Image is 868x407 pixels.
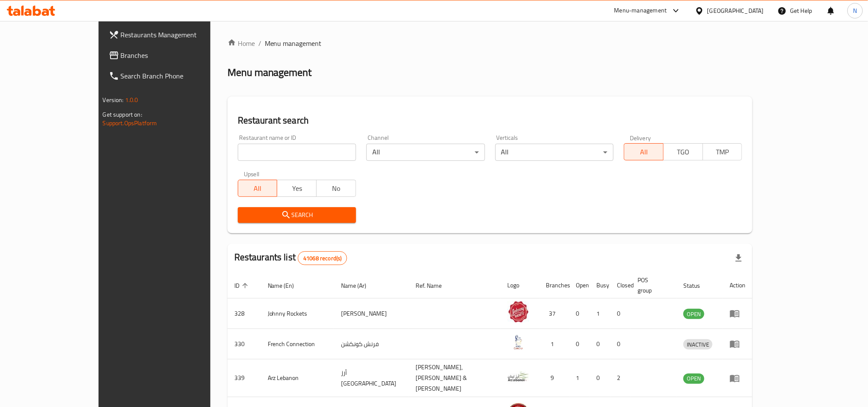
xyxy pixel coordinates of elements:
input: Search for restaurant name or ID.. [238,144,356,161]
span: Status [683,280,711,291]
a: Search Branch Phone [102,66,243,86]
div: Menu-management [614,6,667,16]
td: 0 [569,329,590,359]
img: Johnny Rockets [508,301,529,323]
span: INACTIVE [683,340,712,350]
label: Delivery [630,135,651,141]
button: All [238,180,278,197]
button: Yes [277,180,317,197]
div: All [495,144,614,161]
label: Upsell [244,171,260,177]
a: Restaurants Management [102,24,243,45]
th: Busy [590,272,611,298]
img: Arz Lebanon [508,366,529,387]
td: 1 [590,298,611,329]
span: TMP [706,146,739,158]
td: 37 [539,298,569,329]
h2: Restaurants list [234,251,347,265]
td: 339 [227,359,261,397]
a: Support.OpsPlatform [103,118,157,129]
span: No [320,182,353,195]
th: Action [723,272,752,298]
div: Menu [730,308,745,319]
th: Logo [501,272,539,298]
span: Ref. Name [416,280,453,291]
span: Search Branch Phone [121,71,236,81]
td: 1 [569,359,590,397]
span: Version: [103,94,124,106]
div: All [366,144,485,161]
span: OPEN [683,309,704,319]
span: 1.0.0 [125,94,138,106]
a: Branches [102,45,243,66]
li: / [258,38,261,48]
td: 328 [227,298,261,329]
td: 0 [611,298,631,329]
td: 0 [590,329,611,359]
button: No [316,180,356,197]
td: 1 [539,329,569,359]
button: All [624,143,664,160]
th: Branches [539,272,569,298]
button: TGO [663,143,703,160]
td: 0 [611,329,631,359]
span: Search [245,210,349,220]
img: French Connection [508,332,529,353]
span: Name (Ar) [341,280,377,291]
td: Arz Lebanon [261,359,335,397]
span: TGO [667,146,700,158]
div: Total records count [298,251,347,265]
td: [PERSON_NAME] [334,298,409,329]
span: Get support on: [103,109,142,120]
span: Name (En) [268,280,305,291]
div: [GEOGRAPHIC_DATA] [707,6,764,15]
span: Branches [121,50,236,60]
span: POS group [638,275,667,295]
span: 41068 record(s) [298,254,347,262]
td: 0 [590,359,611,397]
span: OPEN [683,374,704,383]
td: Johnny Rockets [261,298,335,329]
h2: Menu management [227,66,312,79]
span: N [853,6,857,15]
div: Export file [728,248,749,268]
td: French Connection [261,329,335,359]
span: Restaurants Management [121,30,236,40]
h2: Restaurant search [238,114,742,127]
th: Closed [611,272,631,298]
span: All [628,146,660,158]
span: Yes [281,182,313,195]
span: Menu management [265,38,322,48]
td: 330 [227,329,261,359]
td: فرنش كونكشن [334,329,409,359]
td: [PERSON_NAME],[PERSON_NAME] & [PERSON_NAME] [409,359,501,397]
span: ID [234,280,251,291]
button: TMP [703,143,742,160]
th: Open [569,272,590,298]
nav: breadcrumb [227,38,753,48]
span: All [242,182,274,195]
button: Search [238,207,356,223]
td: 9 [539,359,569,397]
div: Menu [730,373,745,383]
td: أرز [GEOGRAPHIC_DATA] [334,359,409,397]
td: 0 [569,298,590,329]
td: 2 [611,359,631,397]
div: Menu [730,339,745,349]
